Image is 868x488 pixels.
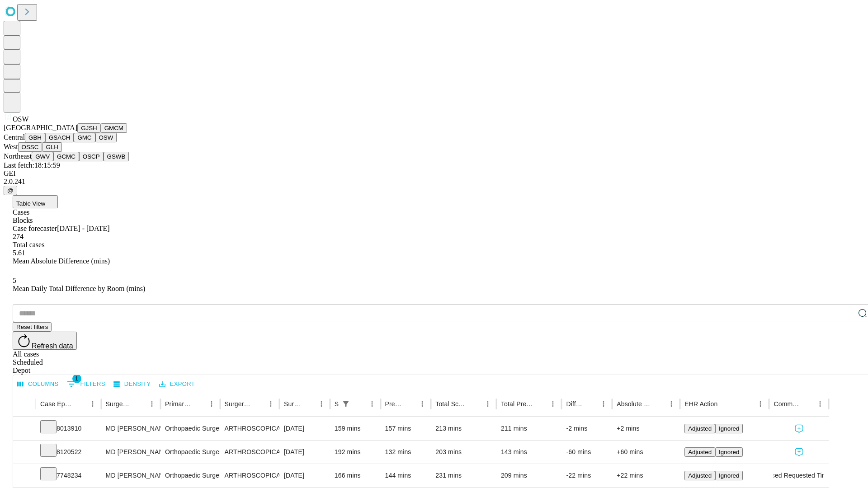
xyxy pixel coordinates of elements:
[4,178,864,186] div: 2.0.241
[617,441,675,464] div: +60 mins
[4,143,18,150] span: West
[53,152,79,161] button: GCMC
[4,186,17,195] button: @
[315,398,328,410] button: Menu
[104,152,129,161] button: GSWB
[684,447,715,457] button: Adjusted
[72,374,81,383] span: 1
[801,398,814,410] button: Sort
[18,142,42,152] button: OSSC
[340,398,352,410] button: Show filters
[435,400,468,408] div: Total Scheduled Duration
[252,398,264,410] button: Sort
[7,187,14,194] span: @
[335,464,376,487] div: 166 mins
[13,195,58,208] button: Table View
[42,142,61,152] button: GLH
[617,417,675,440] div: +2 mins
[652,398,665,410] button: Sort
[665,398,678,410] button: Menu
[165,464,215,487] div: Orthopaedic Surgery
[4,133,25,141] span: Central
[40,464,97,487] div: 7748234
[566,464,608,487] div: -22 mins
[79,152,104,161] button: OSCP
[688,472,712,479] span: Adjusted
[284,441,325,464] div: [DATE]
[335,417,376,440] div: 159 mins
[225,464,275,487] div: ARTHROSCOPICALLY AIDED ACL RECONSTRUCTION
[385,417,427,440] div: 157 mins
[16,324,48,330] span: Reset filters
[13,285,145,292] span: Mean Daily Total Difference by Room (mins)
[585,398,597,410] button: Sort
[225,441,275,464] div: ARTHROSCOPICALLY AIDED ACL RECONSTRUCTION
[688,449,712,455] span: Adjusted
[65,377,108,391] button: Show filters
[774,464,824,487] div: Used Requested Time
[4,152,32,160] span: Northeast
[165,441,215,464] div: Orthopaedic Surgery
[15,377,61,391] button: Select columns
[501,464,557,487] div: 209 mins
[617,400,651,408] div: Absolute Difference
[767,464,830,487] span: Used Requested Time
[225,400,251,408] div: Surgery Name
[688,425,712,432] span: Adjusted
[32,152,53,161] button: GWV
[18,445,31,460] button: Expand
[481,398,494,410] button: Menu
[597,398,610,410] button: Menu
[13,257,110,265] span: Mean Absolute Difference (mins)
[684,424,715,433] button: Adjusted
[340,398,352,410] div: 1 active filter
[684,471,715,480] button: Adjusted
[284,400,302,408] div: Surgery Date
[157,377,197,391] button: Export
[13,241,44,249] span: Total cases
[106,400,132,408] div: Surgeon Name
[16,200,45,207] span: Table View
[566,400,584,408] div: Difference
[74,133,95,142] button: GMC
[469,398,481,410] button: Sort
[225,417,275,440] div: ARTHROSCOPICALLY AIDED ACL RECONSTRUCTION
[302,398,315,410] button: Sort
[715,471,743,480] button: Ignored
[146,398,158,410] button: Menu
[719,449,739,455] span: Ignored
[435,417,492,440] div: 213 mins
[101,123,127,133] button: GMCM
[718,398,731,410] button: Sort
[205,398,218,410] button: Menu
[77,123,101,133] button: GJSH
[40,441,97,464] div: 8120522
[133,398,146,410] button: Sort
[13,332,77,350] button: Refresh data
[501,441,557,464] div: 143 mins
[719,472,739,479] span: Ignored
[45,133,74,142] button: GSACH
[74,398,86,410] button: Sort
[385,441,427,464] div: 132 mins
[40,400,73,408] div: Case Epic Id
[719,425,739,432] span: Ignored
[165,400,191,408] div: Primary Service
[193,398,205,410] button: Sort
[13,233,24,240] span: 274
[715,424,743,433] button: Ignored
[25,133,45,142] button: GBH
[684,400,717,408] div: EHR Action
[111,377,153,391] button: Density
[13,225,57,232] span: Case forecaster
[366,398,378,410] button: Menu
[18,421,31,437] button: Expand
[57,225,109,232] span: [DATE] - [DATE]
[435,464,492,487] div: 231 mins
[4,124,77,131] span: [GEOGRAPHIC_DATA]
[547,398,559,410] button: Menu
[814,398,826,410] button: Menu
[4,169,864,178] div: GEI
[13,115,29,123] span: OSW
[534,398,547,410] button: Sort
